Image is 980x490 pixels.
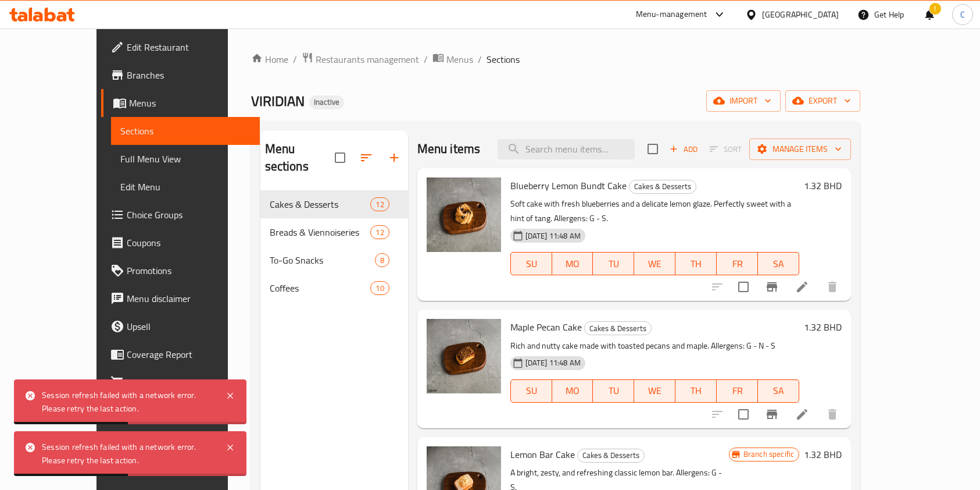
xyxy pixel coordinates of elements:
[510,339,799,353] p: Rich and nutty cake made with toasted pecans and maple. Allergens: G - N - S
[101,340,260,368] a: Coverage Report
[328,145,352,170] span: Select all sections
[42,441,214,467] div: Session refresh failed with a network error. Please retry the last action.
[516,382,548,399] span: SU
[516,255,548,272] span: SU
[101,257,260,285] a: Promotions
[101,61,260,89] a: Branches
[762,8,839,21] div: [GEOGRAPHIC_DATA]
[370,197,389,211] div: items
[127,292,251,306] span: Menu disclaimer
[375,255,389,266] span: 8
[680,382,712,399] span: TH
[446,52,473,66] span: Menus
[352,144,380,172] span: Sort sections
[759,142,842,157] span: Manage items
[593,379,634,403] button: TU
[101,229,260,257] a: Coupons
[721,382,753,399] span: FR
[417,140,481,158] h2: Menu items
[763,255,795,272] span: SA
[758,273,786,301] button: Branch-specific-item
[309,97,344,107] span: Inactive
[498,139,635,159] input: search
[101,285,260,313] a: Menu disclaimer
[577,449,645,463] div: Cakes & Desserts
[634,252,675,275] button: WE
[716,94,771,108] span: import
[510,177,627,194] span: Blueberry Lemon Bundt Cake
[432,52,473,67] a: Menus
[309,95,344,109] div: Inactive
[316,52,419,66] span: Restaurants management
[260,274,408,302] div: Coffees10
[960,8,965,21] span: C
[102,427,156,442] span: Get support on:
[270,253,375,267] span: To-Go Snacks
[293,52,297,66] li: /
[127,264,251,278] span: Promotions
[665,140,702,158] span: Add item
[521,230,585,242] span: [DATE] 11:48 AM
[510,197,799,226] p: Soft cake with fresh blueberries and a delicate lemon glaze. Perfectly sweet with a hint of tang....
[251,52,861,67] nav: breadcrumb
[270,225,371,239] span: Breads & Viennoiseries
[804,177,842,194] h6: 1.32 BHD
[127,347,251,361] span: Coverage Report
[598,255,630,272] span: TU
[127,375,251,389] span: Grocery Checklist
[260,218,408,246] div: Breads & Viennoiseries12
[749,139,851,160] button: Manage items
[818,273,846,301] button: delete
[795,407,809,421] a: Edit menu item
[818,400,846,428] button: delete
[717,252,758,275] button: FR
[578,449,644,462] span: Cakes & Desserts
[129,96,251,110] span: Menus
[101,89,260,117] a: Menus
[630,180,696,193] span: Cakes & Desserts
[424,52,428,66] li: /
[665,140,702,158] button: Add
[111,145,260,173] a: Full Menu View
[487,52,520,66] span: Sections
[585,322,651,335] span: Cakes & Desserts
[127,68,251,82] span: Branches
[101,368,260,396] a: Grocery Checklist
[260,246,408,274] div: To-Go Snacks8
[120,152,251,166] span: Full Menu View
[804,446,842,463] h6: 1.32 BHD
[675,252,717,275] button: TH
[270,281,371,295] div: Coffees
[785,90,860,112] button: export
[598,382,630,399] span: TU
[120,180,251,194] span: Edit Menu
[427,177,501,252] img: Blueberry Lemon Bundt Cake
[380,144,408,172] button: Add section
[375,253,389,267] div: items
[127,40,251,54] span: Edit Restaurant
[120,124,251,138] span: Sections
[731,402,756,427] span: Select to update
[265,140,335,175] h2: Menu sections
[270,197,371,211] span: Cakes & Desserts
[251,52,288,66] a: Home
[510,379,552,403] button: SU
[371,227,388,238] span: 12
[127,208,251,222] span: Choice Groups
[101,33,260,61] a: Edit Restaurant
[639,382,671,399] span: WE
[370,225,389,239] div: items
[101,313,260,340] a: Upsell
[758,252,799,275] button: SA
[478,52,482,66] li: /
[557,382,589,399] span: MO
[251,88,305,114] span: VIRIDIAN
[668,143,699,156] span: Add
[510,318,582,336] span: Maple Pecan Cake
[510,252,552,275] button: SU
[557,255,589,272] span: MO
[739,449,799,460] span: Branch specific
[510,446,575,463] span: Lemon Bar Cake
[758,400,786,428] button: Branch-specific-item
